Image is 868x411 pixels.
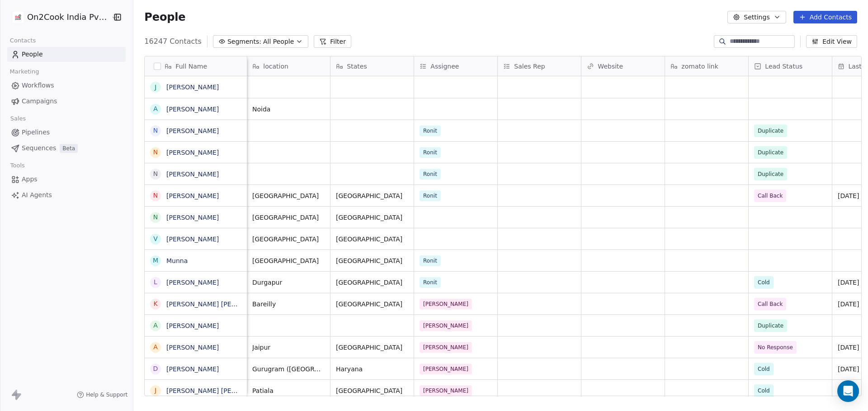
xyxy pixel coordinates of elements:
[420,364,472,374] span: [PERSON_NAME]
[153,126,158,135] div: N
[154,234,158,244] div: V
[806,35,857,48] button: Edit View
[336,343,408,352] span: [GEOGRAPHIC_DATA]
[153,212,158,222] div: N
[758,148,783,157] span: Duplicate
[153,169,158,179] div: N
[414,56,497,76] div: Assignee
[7,141,126,156] a: SequencesBeta
[681,62,718,71] span: zomato link
[758,126,783,135] span: Duplicate
[144,10,185,24] span: People
[758,278,770,287] span: Cold
[22,143,56,153] span: Sequences
[6,65,43,79] span: Marketing
[336,256,408,265] span: [GEOGRAPHIC_DATA]
[166,257,188,264] a: Munna
[166,127,219,134] a: [PERSON_NAME]
[758,386,770,395] span: Cold
[765,62,802,71] span: Lead Status
[155,386,156,395] div: J
[166,192,219,199] a: [PERSON_NAME]
[60,144,78,153] span: Beta
[166,149,219,156] a: [PERSON_NAME]
[758,321,783,330] span: Duplicate
[166,171,219,178] a: [PERSON_NAME]
[166,344,219,351] a: [PERSON_NAME]
[144,36,202,47] span: 16247 Contacts
[153,256,158,265] div: M
[336,278,408,287] span: [GEOGRAPHIC_DATA]
[247,56,330,76] div: location
[22,128,50,137] span: Pipelines
[154,299,158,309] div: K
[252,343,325,352] span: Jaipur
[13,12,24,23] img: on2cook%20logo-04%20copy.jpg
[77,391,127,398] a: Help & Support
[6,34,40,47] span: Contacts
[336,213,408,222] span: [GEOGRAPHIC_DATA]
[263,62,288,71] span: location
[22,50,43,59] span: People
[227,37,261,46] span: Segments:
[336,386,408,395] span: [GEOGRAPHIC_DATA]
[154,321,158,330] div: A
[166,106,219,113] a: [PERSON_NAME]
[252,213,325,222] span: [GEOGRAPHIC_DATA]
[22,175,38,184] span: Apps
[22,81,54,90] span: Workflows
[420,169,441,180] span: Ronit
[166,236,219,243] a: [PERSON_NAME]
[420,277,441,288] span: Ronit
[598,62,623,71] span: Website
[252,300,325,309] span: Bareilly
[347,62,367,71] span: States
[420,342,472,353] span: [PERSON_NAME]
[514,62,545,71] span: Sales Rep
[175,62,207,71] span: Full Name
[6,112,30,125] span: Sales
[153,148,158,157] div: N
[145,56,247,76] div: Full Name
[420,385,472,396] span: [PERSON_NAME]
[252,235,325,244] span: [GEOGRAPHIC_DATA]
[263,37,294,46] span: All People
[155,83,156,92] div: J
[166,365,219,373] a: [PERSON_NAME]
[154,277,157,287] div: l
[7,125,126,140] a: Pipelines
[581,56,665,76] div: Website
[11,9,105,25] button: On2Cook India Pvt. Ltd.
[758,191,783,200] span: Call Back
[420,147,441,158] span: Ronit
[252,278,325,287] span: Durgapur
[336,191,408,200] span: [GEOGRAPHIC_DATA]
[166,83,219,91] a: [PERSON_NAME]
[252,191,325,200] span: [GEOGRAPHIC_DATA]
[7,78,126,93] a: Workflows
[153,191,158,200] div: N
[27,11,109,23] span: On2Cook India Pvt. Ltd.
[252,365,325,374] span: Gurugram ([GEOGRAPHIC_DATA])
[6,159,28,172] span: Tools
[7,188,126,203] a: AI Agents
[420,320,472,331] span: [PERSON_NAME]
[837,380,859,402] div: Open Intercom Messenger
[336,365,408,374] span: Haryana
[7,94,126,109] a: Campaigns
[166,322,219,329] a: [PERSON_NAME]
[7,172,126,187] a: Apps
[749,56,832,76] div: Lead Status
[166,214,219,221] a: [PERSON_NAME]
[420,255,441,266] span: Ronit
[22,190,52,200] span: AI Agents
[336,235,408,244] span: [GEOGRAPHIC_DATA]
[166,300,274,308] a: [PERSON_NAME] [PERSON_NAME]
[86,391,127,398] span: Help & Support
[758,300,783,309] span: Call Back
[7,47,126,62] a: People
[758,343,793,352] span: No Response
[336,300,408,309] span: [GEOGRAPHIC_DATA]
[145,76,247,397] div: grid
[166,279,219,286] a: [PERSON_NAME]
